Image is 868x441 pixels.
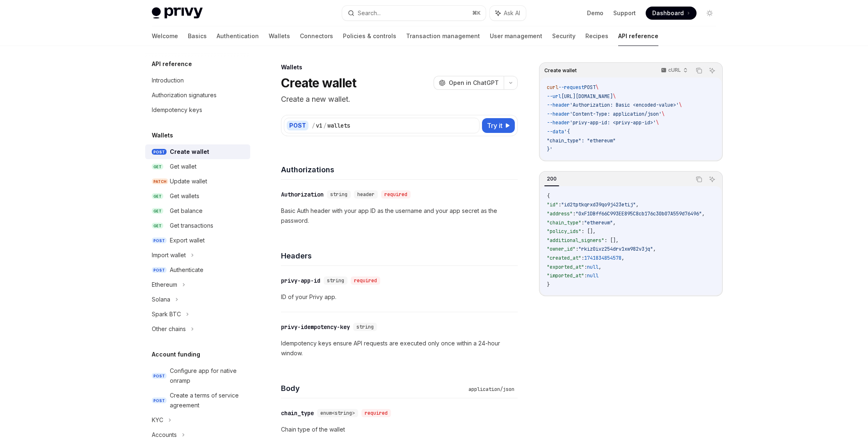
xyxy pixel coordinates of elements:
[558,201,561,208] span: :
[490,26,542,46] a: User management
[558,84,584,91] span: --request
[152,309,181,319] div: Spark BTC
[504,9,520,17] span: Ask AI
[152,59,192,69] h5: API reference
[564,128,570,135] span: '{
[570,102,679,108] span: 'Authorization: Basic <encoded-value>'
[327,277,344,284] span: string
[170,221,213,231] div: Get transactions
[587,272,598,279] span: null
[653,246,656,252] span: ,
[281,206,518,226] p: Basic Auth header with your app ID as the username and your app secret as the password.
[618,26,658,46] a: API reference
[170,366,245,386] div: Configure app for native onramp
[578,246,653,252] span: "rkiz0ivz254drv1xw982v3jq"
[152,250,186,260] div: Import wallet
[547,111,570,117] span: --header
[547,84,558,91] span: curl
[547,264,584,270] span: "exported_at"
[668,67,681,73] p: cURL
[281,383,465,394] h4: Body
[694,65,704,76] button: Copy the contents from the code block
[170,191,199,201] div: Get wallets
[434,76,504,90] button: Open in ChatGPT
[300,26,333,46] a: Connectors
[170,265,203,275] div: Authenticate
[152,149,167,155] span: POST
[145,363,250,388] a: POSTConfigure app for native onramp
[487,121,503,130] span: Try it
[707,65,717,76] button: Ask AI
[381,190,411,199] div: required
[581,228,596,235] span: : [],
[145,203,250,218] a: GETGet balance
[547,193,550,199] span: {
[217,26,259,46] a: Authentication
[598,264,601,270] span: ,
[656,64,691,78] button: cURL
[576,210,702,217] span: "0xF1DBff66C993EE895C8cb176c30b07A559d76496"
[281,164,518,175] h4: Authorizations
[613,93,616,100] span: \
[152,105,202,115] div: Idempotency keys
[679,102,682,108] span: \
[357,191,375,198] span: header
[604,237,619,244] span: : [],
[585,26,608,46] a: Recipes
[662,111,665,117] span: \
[152,223,163,229] span: GET
[152,208,163,214] span: GET
[547,128,564,135] span: --data
[145,103,250,117] a: Idempotency keys
[152,178,168,185] span: PATCH
[188,26,207,46] a: Basics
[584,84,596,91] span: POST
[281,292,518,302] p: ID of your Privy app.
[152,398,167,404] span: POST
[449,79,499,87] span: Open in ChatGPT
[581,219,584,226] span: :
[152,26,178,46] a: Welcome
[652,9,684,17] span: Dashboard
[703,7,716,20] button: Toggle dark mode
[327,121,350,130] div: wallets
[152,267,167,273] span: POST
[145,388,250,413] a: POSTCreate a terms of service agreement
[547,146,553,153] span: }'
[281,75,356,90] h1: Create wallet
[584,272,587,279] span: :
[287,121,308,130] div: POST
[145,144,250,159] a: POSTCreate wallet
[351,276,380,285] div: required
[547,102,570,108] span: --header
[544,174,559,184] div: 200
[152,280,177,290] div: Ethereum
[561,93,613,100] span: [URL][DOMAIN_NAME]
[145,233,250,248] a: POSTExport wallet
[544,67,577,74] span: Create wallet
[490,6,526,21] button: Ask AI
[587,264,598,270] span: null
[343,26,396,46] a: Policies & controls
[320,410,355,416] span: enum<string>
[547,219,581,226] span: "chain_type"
[573,210,576,217] span: :
[584,219,613,226] span: "ethereum"
[547,237,604,244] span: "additional_signers"
[152,350,200,359] h5: Account funding
[281,190,324,199] div: Authorization
[552,26,576,46] a: Security
[621,255,624,261] span: ,
[170,235,205,245] div: Export wallet
[361,409,391,417] div: required
[152,90,217,100] div: Authorization signatures
[170,147,209,157] div: Create wallet
[152,75,184,85] div: Introduction
[281,276,320,285] div: privy-app-id
[702,210,705,217] span: ,
[570,111,662,117] span: 'Content-Type: application/json'
[152,430,177,440] div: Accounts
[656,119,659,126] span: \
[281,338,518,358] p: Idempotency keys ensure API requests are executed only once within a 24-hour window.
[584,255,621,261] span: 1741834854578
